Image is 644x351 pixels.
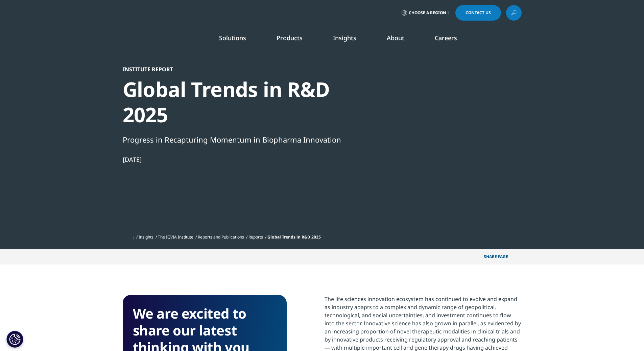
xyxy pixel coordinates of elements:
a: About [387,34,404,42]
div: Institute Report [123,66,355,73]
a: Reports and Publications [198,234,244,240]
a: Insights [139,234,153,240]
button: Cookies Settings [6,331,23,348]
a: Careers [435,34,457,42]
button: Share PAGEShare PAGE [479,249,522,265]
p: Share PAGE [479,249,522,265]
a: Contact Us [455,5,501,21]
span: Global Trends in R&D 2025 [267,234,321,240]
a: Reports [248,234,263,240]
a: Insights [333,34,356,42]
div: [DATE] [123,155,355,164]
a: Products [277,34,303,42]
a: Solutions [219,34,246,42]
div: Progress in Recapturing Momentum in Biopharma Innovation [123,134,355,145]
span: Choose a Region [409,10,446,16]
a: The IQVIA Institute [158,234,193,240]
nav: Primary [180,24,522,55]
div: Global Trends in R&D 2025 [123,77,355,127]
span: Contact Us [466,11,491,15]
